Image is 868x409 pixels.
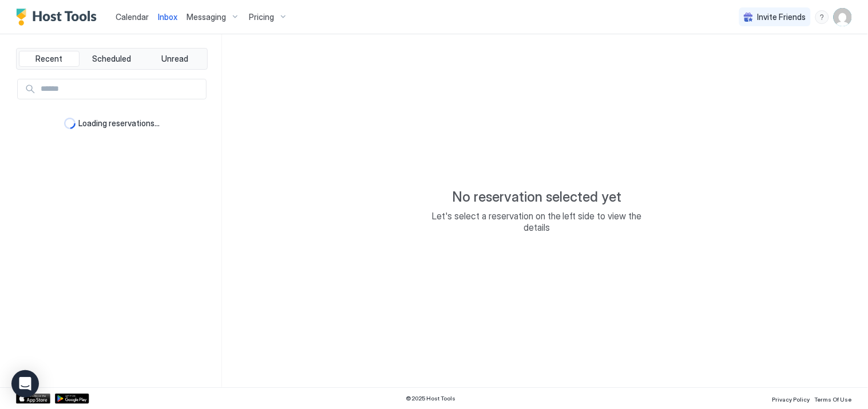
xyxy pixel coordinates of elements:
span: © 2025 Host Tools [406,395,456,402]
span: Privacy Policy [772,396,810,403]
span: Inbox [158,12,177,22]
button: Unread [144,51,205,67]
span: Scheduled [93,54,132,64]
div: menu [815,10,829,24]
span: No reservation selected yet [453,189,622,206]
span: Loading reservations... [79,118,160,129]
a: Calendar [116,11,149,23]
a: Host Tools Logo [16,9,102,26]
a: Inbox [158,11,177,23]
button: Recent [19,51,80,67]
div: Open Intercom Messenger [11,370,39,398]
span: Unread [161,54,188,64]
input: Input Field [36,79,206,99]
a: App Store [16,394,50,404]
a: Google Play Store [55,394,89,404]
span: Pricing [249,12,274,22]
div: loading [64,118,76,129]
span: Terms Of Use [815,396,852,403]
span: Calendar [116,12,149,22]
div: User profile [834,8,852,26]
span: Invite Friends [758,12,806,22]
span: Let's select a reservation on the left side to view the details [423,210,652,233]
a: Terms Of Use [815,392,852,404]
div: tab-group [16,48,208,70]
span: Recent [35,54,62,64]
a: Privacy Policy [772,392,810,404]
button: Scheduled [82,51,142,67]
span: Messaging [187,12,226,22]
